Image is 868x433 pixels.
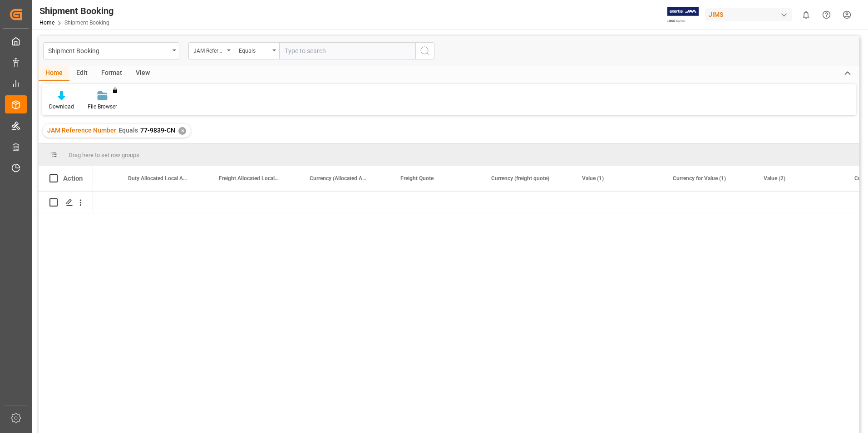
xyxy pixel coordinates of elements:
div: Press SPACE to select this row. [39,192,93,213]
button: search button [415,42,434,59]
span: Value (2) [764,175,785,182]
span: Currency (freight quote) [491,175,549,182]
div: Download [49,103,74,111]
div: View [129,66,157,81]
div: Equals [239,44,270,55]
div: JAM Reference Number [193,44,224,55]
div: Format [94,66,129,81]
span: Freight Allocated Local Amount [219,175,280,182]
span: JAM Reference Number [47,127,116,134]
span: Duty Allocated Local Amount [128,175,189,182]
span: Equals [118,127,138,134]
span: Freight Quote [400,175,434,182]
button: open menu [43,42,179,59]
span: Value (1) [582,175,604,182]
button: open menu [188,42,234,59]
button: Help Center [816,5,837,25]
button: open menu [234,42,279,59]
span: Currency (Allocated Amounts) [310,175,370,182]
div: Shipment Booking [48,44,169,56]
input: Type to search [279,42,415,59]
span: Drag here to set row groups [69,152,139,158]
button: show 0 new notifications [796,5,816,25]
a: Home [39,20,54,26]
div: Edit [69,66,94,81]
div: Action [63,174,83,182]
img: Exertis%20JAM%20-%20Email%20Logo.jpg_1722504956.jpg [667,7,699,23]
div: ✕ [178,127,186,135]
button: JIMS [705,6,796,23]
div: JIMS [705,8,792,21]
div: Shipment Booking [39,4,113,18]
span: Currency for Value (1) [673,175,726,182]
span: 77-9839-CN [140,127,175,134]
div: Home [39,66,69,81]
